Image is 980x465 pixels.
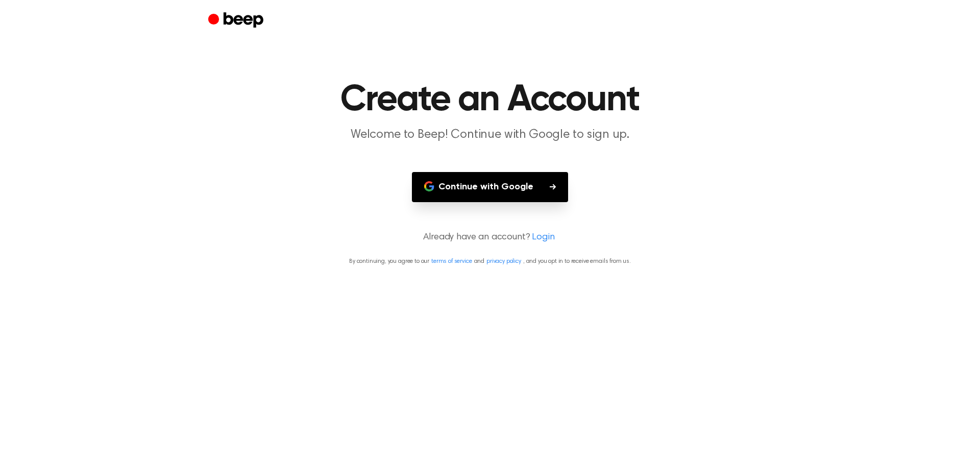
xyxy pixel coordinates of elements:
[412,172,568,202] button: Continue with Google
[208,11,266,31] a: Beep
[294,127,686,143] p: Welcome to Beep! Continue with Google to sign up.
[532,231,554,244] a: Login
[431,258,472,264] a: terms of service
[12,231,968,244] p: Already have an account?
[229,82,751,118] h1: Create an Account
[12,257,968,266] p: By continuing, you agree to our and , and you opt in to receive emails from us.
[486,258,521,264] a: privacy policy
